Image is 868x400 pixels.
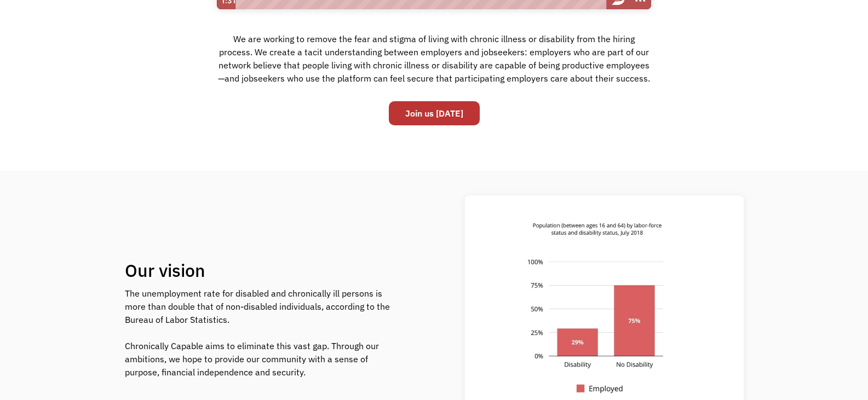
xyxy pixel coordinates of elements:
[125,287,404,379] div: The unemployment rate for disabled and chronically ill persons is more than double that of non-di...
[125,259,404,281] h1: Our vision
[389,101,480,125] a: Join us [DATE]
[217,30,651,96] div: We are working to remove the fear and stigma of living with chronic illness or disability from th...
